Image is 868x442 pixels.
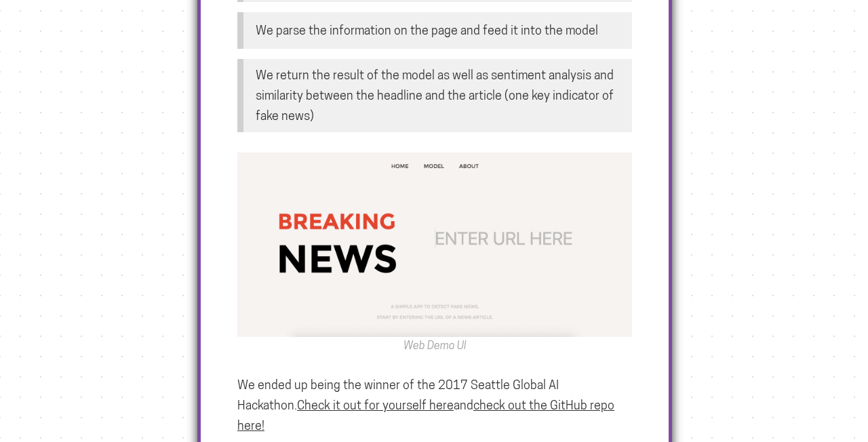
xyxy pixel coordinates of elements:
p: We return the result of the model as well as sentiment analysis and similarity between the headli... [243,59,632,132]
p: We parse the information on the page and feed it into the model [243,12,632,49]
img: Web Demo UI [237,153,632,336]
p: We ended up being the winner of the 2017 Seattle Global AI Hackathon. and [237,375,632,436]
figcaption: Web Demo UI [237,337,632,355]
a: Check it out for yourself here [297,398,454,412]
